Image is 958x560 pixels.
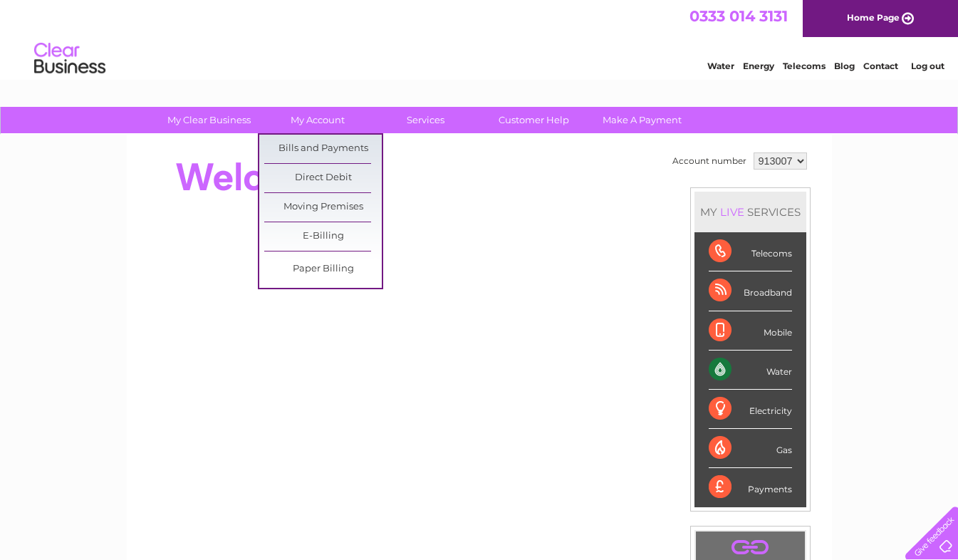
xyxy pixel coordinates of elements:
[694,192,806,232] div: MY SERVICES
[709,311,792,351] div: Mobile
[264,135,382,163] a: Bills and Payments
[834,61,855,71] a: Blog
[709,468,792,507] div: Payments
[583,107,701,133] a: Make A Payment
[699,535,801,560] a: .
[911,61,944,71] a: Log out
[707,61,734,71] a: Water
[709,232,792,271] div: Telecoms
[669,149,750,173] td: Account number
[863,61,898,71] a: Contact
[709,429,792,468] div: Gas
[143,8,816,69] div: Clear Business is a trading name of Verastar Limited (registered in [GEOGRAPHIC_DATA] No. 3667643...
[709,351,792,390] div: Water
[743,61,774,71] a: Energy
[264,193,382,222] a: Moving Premises
[783,61,826,71] a: Telecoms
[264,222,382,251] a: E-Billing
[717,205,747,219] div: LIVE
[150,107,268,133] a: My Clear Business
[709,390,792,429] div: Electricity
[264,255,382,284] a: Paper Billing
[33,37,106,81] img: logo.png
[264,164,382,192] a: Direct Debit
[475,107,593,133] a: Customer Help
[709,271,792,311] div: Broadband
[259,107,376,133] a: My Account
[689,7,788,25] a: 0333 014 3131
[367,107,484,133] a: Services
